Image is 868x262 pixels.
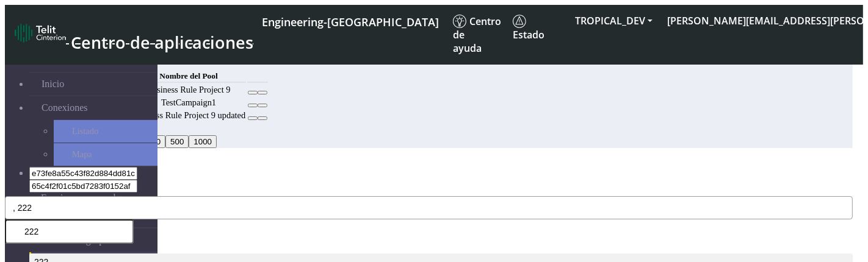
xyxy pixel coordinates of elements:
a: Inicio [29,73,157,96]
button: 1000 [189,135,217,148]
td: Business Rule Project 9 updated [131,110,246,121]
a: Tu instancia actual de la plataforma [261,10,438,32]
span: Engineering-[GEOGRAPHIC_DATA] [262,15,439,29]
span: Estado [513,15,544,41]
button: 500 [165,135,189,148]
input: Buscar... [5,219,134,244]
button: TROPICAL_DEV [568,10,660,32]
td: TestCampaign1 [131,97,246,108]
div: 20 [81,135,700,148]
img: logo-telit-cinterion-gw-new.png [15,23,66,43]
span: Nombre del Pool [159,71,217,80]
span: , 222 [13,203,32,213]
span: Listado [72,126,98,136]
span: Conexiones [42,102,88,113]
span: Centro de aplicaciones [71,31,253,54]
h4: text.editRule [5,161,853,172]
button: , 222 [5,196,853,219]
img: status.svg [513,15,526,28]
img: knowledge.svg [453,15,466,28]
span: Centro de ayuda [453,15,501,55]
td: Business Rule Project 9 [131,84,246,96]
